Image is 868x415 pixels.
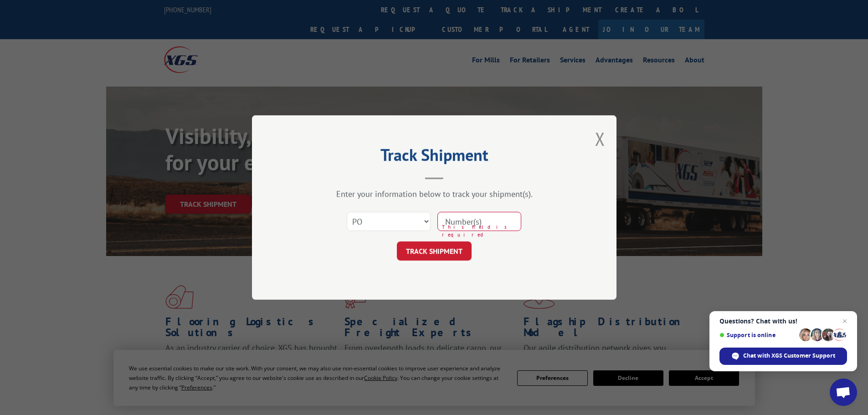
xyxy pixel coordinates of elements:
[839,316,850,327] span: Close chat
[298,149,571,166] h2: Track Shipment
[743,352,835,360] span: Chat with XGS Customer Support
[719,332,796,338] span: Support is online
[437,212,521,231] input: Number(s)
[719,318,847,325] span: Questions? Chat with us!
[830,379,857,406] div: Open chat
[442,223,521,238] span: This field is required
[595,127,605,151] button: Close modal
[719,348,847,365] div: Chat with XGS Customer Support
[298,189,571,199] div: Enter your information below to track your shipment(s).
[397,241,472,261] button: TRACK SHIPMENT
